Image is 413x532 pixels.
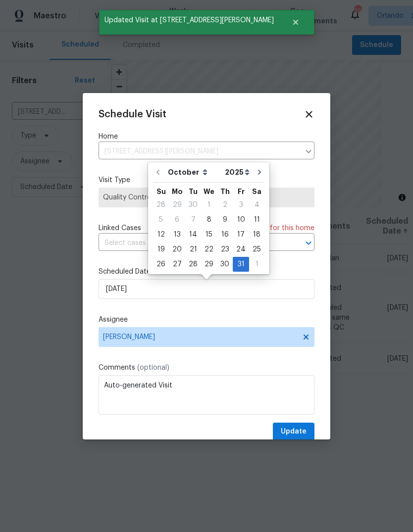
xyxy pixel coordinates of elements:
[252,188,261,195] abbr: Saturday
[169,242,185,256] div: 20
[185,197,201,212] div: Tue Sep 30 2025
[189,188,198,195] abbr: Tuesday
[217,257,233,271] div: 30
[99,223,141,233] span: Linked Cases
[233,212,249,227] div: Fri Oct 10 2025
[103,333,297,341] span: [PERSON_NAME]
[185,198,201,212] div: 30
[99,10,279,31] span: Updated Visit at [STREET_ADDRESS][PERSON_NAME]
[169,213,185,227] div: 6
[185,213,201,227] div: 7
[153,213,169,227] div: 5
[222,165,252,180] select: Year
[156,188,166,195] abbr: Sunday
[99,279,314,299] input: M/D/YYYY
[169,228,185,242] div: 13
[233,228,249,242] div: 17
[99,144,300,159] input: Enter in an address
[151,162,165,182] button: Go to previous month
[165,165,222,180] select: Month
[249,227,264,242] div: Sat Oct 18 2025
[302,236,315,250] button: Open
[249,213,264,227] div: 11
[201,228,217,242] div: 15
[249,257,264,272] div: Sat Nov 01 2025
[99,236,287,251] input: Select cases
[249,242,264,256] div: 25
[99,109,166,119] span: Schedule Visit
[217,242,233,256] div: 23
[103,193,310,202] span: Quality Control
[201,242,217,257] div: Wed Oct 22 2025
[233,213,249,227] div: 10
[169,242,185,257] div: Mon Oct 20 2025
[249,198,264,212] div: 4
[249,212,264,227] div: Sat Oct 11 2025
[233,197,249,212] div: Fri Oct 03 2025
[217,213,233,227] div: 9
[249,197,264,212] div: Sat Oct 04 2025
[201,197,217,212] div: Wed Oct 01 2025
[233,227,249,242] div: Fri Oct 17 2025
[185,257,201,272] div: Tue Oct 28 2025
[238,188,245,195] abbr: Friday
[169,198,185,212] div: 29
[279,12,312,32] button: Close
[185,227,201,242] div: Tue Oct 14 2025
[201,213,217,227] div: 8
[99,363,314,373] label: Comments
[185,212,201,227] div: Tue Oct 07 2025
[217,257,233,272] div: Thu Oct 30 2025
[99,315,314,325] label: Assignee
[249,242,264,257] div: Sat Oct 25 2025
[220,188,230,195] abbr: Thursday
[153,198,169,212] div: 28
[153,197,169,212] div: Sun Sep 28 2025
[153,257,169,272] div: Sun Oct 26 2025
[201,242,217,256] div: 22
[153,257,169,271] div: 26
[273,423,314,441] button: Update
[169,257,185,271] div: 27
[137,364,169,371] span: (optional)
[249,228,264,242] div: 18
[153,228,169,242] div: 12
[153,212,169,227] div: Sun Oct 05 2025
[233,257,249,272] div: Fri Oct 31 2025
[169,212,185,227] div: Mon Oct 06 2025
[233,242,249,256] div: 24
[99,267,314,277] label: Scheduled Date
[169,257,185,272] div: Mon Oct 27 2025
[217,197,233,212] div: Thu Oct 02 2025
[169,197,185,212] div: Mon Sep 29 2025
[201,227,217,242] div: Wed Oct 15 2025
[252,162,267,182] button: Go to next month
[217,227,233,242] div: Thu Oct 16 2025
[185,257,201,271] div: 28
[201,212,217,227] div: Wed Oct 08 2025
[233,242,249,257] div: Fri Oct 24 2025
[281,426,307,438] span: Update
[204,188,214,195] abbr: Wednesday
[169,227,185,242] div: Mon Oct 13 2025
[153,227,169,242] div: Sun Oct 12 2025
[217,212,233,227] div: Thu Oct 09 2025
[304,109,314,120] span: Close
[153,242,169,257] div: Sun Oct 19 2025
[217,198,233,212] div: 2
[185,242,201,256] div: 21
[217,228,233,242] div: 16
[185,242,201,257] div: Tue Oct 21 2025
[233,198,249,212] div: 3
[233,257,249,271] div: 31
[172,188,183,195] abbr: Monday
[217,242,233,257] div: Thu Oct 23 2025
[201,257,217,272] div: Wed Oct 29 2025
[185,228,201,242] div: 14
[99,132,314,142] label: Home
[99,375,314,415] textarea: Auto-generated Visit
[99,175,314,185] label: Visit Type
[153,242,169,256] div: 19
[201,257,217,271] div: 29
[201,198,217,212] div: 1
